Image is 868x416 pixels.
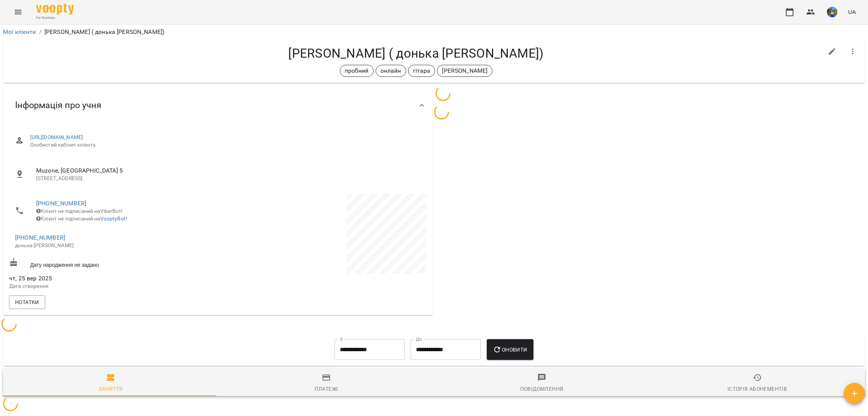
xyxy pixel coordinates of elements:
a: [PHONE_NUMBER] [15,234,65,241]
a: VooptyBot [100,216,126,222]
div: Заняття [99,384,123,393]
p: [STREET_ADDRESS] [36,175,420,182]
p: пробний [345,66,369,75]
div: онлайн [376,65,406,77]
p: онлайн [381,66,401,75]
span: Клієнт не підписаний на ! [36,216,127,222]
div: гітара [408,65,436,77]
img: Voopty Logo [36,4,74,15]
nav: breadcrumb [3,28,865,37]
span: чт, 25 вер 2025 [9,274,216,283]
span: For Business [36,15,74,20]
span: Клієнт не підписаний на ViberBot! [36,208,122,214]
a: [PHONE_NUMBER] [36,200,86,207]
span: Нотатки [15,298,39,307]
p: [PERSON_NAME] ( донька [PERSON_NAME]) [44,28,164,37]
span: Інформація про учня [15,99,101,111]
button: Menu [9,3,27,21]
span: Оновити [493,345,527,354]
div: Дату народження не задано [8,256,218,270]
button: Оновити [487,339,533,360]
p: донька [PERSON_NAME] [15,242,210,249]
div: Історія абонементів [727,384,787,393]
div: Інформація про учня [3,86,432,125]
h4: [PERSON_NAME] ( донька [PERSON_NAME]) [9,46,823,61]
a: [URL][DOMAIN_NAME] [30,134,83,140]
div: Повідомлення [520,384,564,393]
span: Muzone, [GEOGRAPHIC_DATA] 5 [36,166,420,175]
div: Платежі [315,384,338,393]
p: [PERSON_NAME] [442,66,487,75]
img: 0fc4f9d522d3542c56c5d1a1096ba97a.jpg [827,7,837,17]
div: [PERSON_NAME] [437,65,492,77]
span: UA [848,8,856,16]
a: Мої клієнти [3,28,36,35]
li: / [39,28,41,37]
button: UA [845,5,859,19]
button: Нотатки [9,295,45,309]
p: Дата створення [9,283,216,290]
div: пробний [340,65,374,77]
span: Особистий кабінет клієнта [30,141,420,149]
p: гітара [413,66,431,75]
